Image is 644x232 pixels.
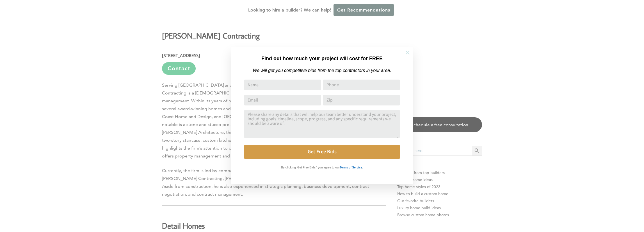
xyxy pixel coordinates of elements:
[362,166,363,169] strong: .
[323,80,400,90] input: Phone
[244,95,321,105] input: Email Address
[253,68,391,73] em: We will get you competitive bids from the top contractors in your area.
[281,166,340,169] strong: By clicking 'Get Free Bids,' you agree to our
[340,165,362,169] a: Terms of Service
[244,145,400,159] button: Get Free Bids
[261,56,383,61] strong: Find out how much your project will cost for FREE
[323,95,400,105] input: Zip
[536,192,637,225] iframe: Drift Widget Chat Controller
[244,80,321,90] input: Name
[398,43,417,62] button: Close
[244,110,400,138] textarea: Comment or Message
[340,166,362,169] strong: Terms of Service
